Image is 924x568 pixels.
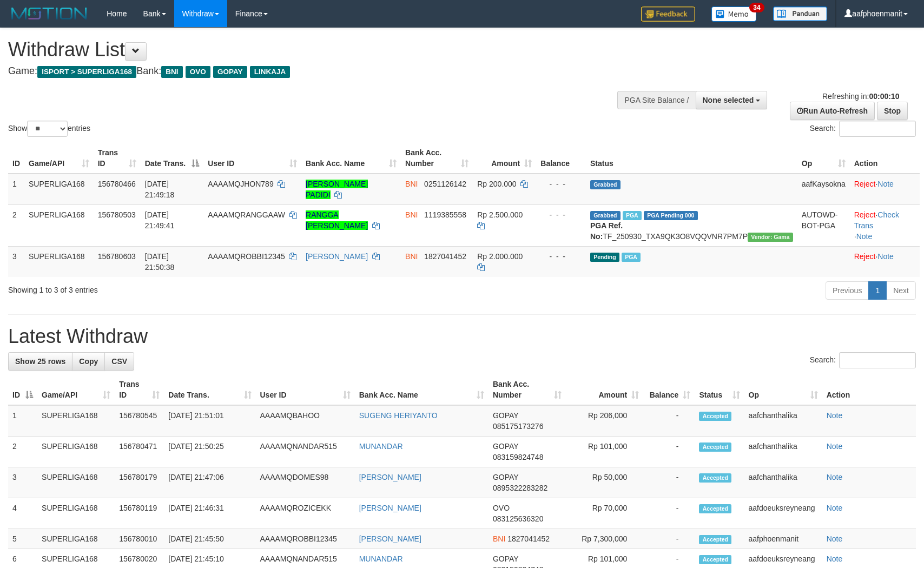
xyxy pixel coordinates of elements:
span: Accepted [699,412,731,421]
span: Accepted [699,555,731,564]
th: User ID: activate to sort column ascending [203,143,301,174]
td: - [643,467,695,498]
span: 156780466 [98,180,136,188]
td: Rp 7,300,000 [566,529,643,549]
td: AAAAMQROBBI12345 [256,529,355,549]
span: Refreshing in: [822,92,899,101]
span: GOPAY [493,473,518,481]
td: 2 [8,204,24,246]
td: AUTOWD-BOT-PGA [797,204,850,246]
td: · [850,174,920,205]
span: None selected [703,96,754,104]
img: panduan.png [773,6,827,21]
a: MUNANDAR [359,554,403,563]
th: Date Trans.: activate to sort column ascending [164,374,255,405]
th: Bank Acc. Number: activate to sort column ascending [489,374,566,405]
td: · · [850,204,920,246]
td: 1 [8,405,37,437]
td: · [850,246,920,277]
span: ISPORT > SUPERLIGA168 [37,66,136,78]
a: Check Trans [854,210,899,230]
label: Search: [810,352,916,368]
span: Rp 2.500.000 [477,210,523,219]
a: Note [827,411,843,420]
td: aafKaysokna [797,174,850,205]
th: Op: activate to sort column ascending [797,143,850,174]
th: Balance: activate to sort column ascending [643,374,695,405]
td: 156780010 [115,529,164,549]
th: ID [8,143,24,174]
label: Search: [810,121,916,137]
span: Copy 1119385558 to clipboard [424,210,466,219]
span: Marked by aafphoenmanit [623,211,642,220]
td: 5 [8,529,37,549]
b: PGA Ref. No: [590,221,623,241]
th: Action [822,374,916,405]
a: Next [886,281,916,300]
th: Bank Acc. Name: activate to sort column ascending [301,143,401,174]
strong: 00:00:10 [869,92,899,101]
span: [DATE] 21:49:41 [145,210,175,230]
th: User ID: activate to sort column ascending [256,374,355,405]
span: GOPAY [493,554,518,563]
a: RANGGA [PERSON_NAME] [306,210,368,230]
td: [DATE] 21:47:06 [164,467,255,498]
span: Copy 1827041452 to clipboard [507,534,550,543]
span: Rp 200.000 [477,180,516,188]
td: Rp 70,000 [566,498,643,529]
div: - - - [540,251,582,262]
span: Accepted [699,442,731,452]
td: SUPERLIGA168 [24,246,94,277]
th: Action [850,143,920,174]
span: AAAAMQROBBI12345 [208,252,285,261]
td: [DATE] 21:45:50 [164,529,255,549]
th: Status: activate to sort column ascending [695,374,744,405]
span: Copy 1827041452 to clipboard [424,252,466,261]
a: 1 [868,281,887,300]
span: Copy [79,357,98,366]
a: Show 25 rows [8,352,72,371]
a: [PERSON_NAME] PADIDI [306,180,368,199]
th: Amount: activate to sort column ascending [473,143,536,174]
th: Game/API: activate to sort column ascending [37,374,115,405]
span: LINKAJA [250,66,291,78]
a: Stop [877,102,908,120]
td: 4 [8,498,37,529]
th: Game/API: activate to sort column ascending [24,143,94,174]
input: Search: [839,352,916,368]
span: PGA Pending [644,211,698,220]
span: Rp 2.000.000 [477,252,523,261]
a: SUGENG HERIYANTO [359,411,438,420]
td: TF_250930_TXA9QK3O8VQQVNR7PM7P [586,204,797,246]
td: AAAAMQNANDAR515 [256,437,355,467]
a: [PERSON_NAME] [306,252,368,261]
span: Copy 083125636320 to clipboard [493,514,543,523]
span: BNI [493,534,505,543]
span: GOPAY [493,411,518,420]
a: Previous [826,281,869,300]
td: - [643,529,695,549]
td: Rp 50,000 [566,467,643,498]
a: [PERSON_NAME] [359,534,421,543]
td: 3 [8,246,24,277]
select: Showentries [27,121,68,137]
th: Amount: activate to sort column ascending [566,374,643,405]
img: MOTION_logo.png [8,5,90,22]
th: Trans ID: activate to sort column ascending [94,143,141,174]
a: MUNANDAR [359,442,403,451]
span: Accepted [699,504,731,513]
td: SUPERLIGA168 [24,204,94,246]
td: 1 [8,174,24,205]
a: Reject [854,210,876,219]
td: 3 [8,467,37,498]
div: PGA Site Balance / [617,91,695,109]
span: 156780503 [98,210,136,219]
span: Copy 0895322283282 to clipboard [493,484,547,492]
td: aafchanthalika [744,405,822,437]
a: Reject [854,252,876,261]
td: [DATE] 21:46:31 [164,498,255,529]
div: Showing 1 to 3 of 3 entries [8,280,377,295]
td: aafchanthalika [744,437,822,467]
td: Rp 101,000 [566,437,643,467]
span: Grabbed [590,180,621,189]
